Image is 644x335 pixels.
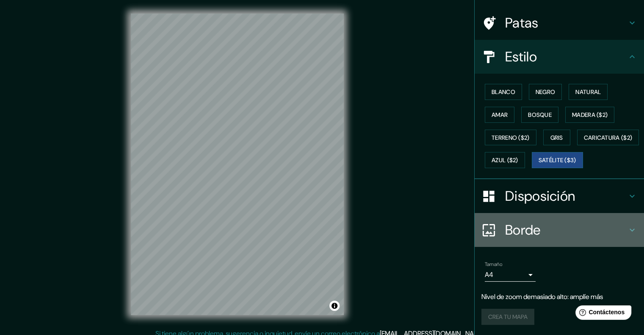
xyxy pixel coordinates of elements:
button: Natural [569,84,608,100]
font: Bosque [528,111,552,119]
button: Gris [543,130,570,146]
button: Amar [485,107,514,123]
button: Satélite ($3) [532,152,583,168]
button: Activar o desactivar atribución [329,301,340,311]
font: Satélite ($3) [539,157,576,164]
button: Madera ($2) [565,107,614,123]
div: Disposición [475,179,644,213]
font: Natural [575,88,601,96]
font: Disposición [505,187,575,205]
font: Patas [505,14,539,32]
font: Azul ($2) [492,157,518,164]
button: Bosque [521,107,558,123]
font: Negro [536,88,556,96]
font: Borde [505,221,541,239]
font: A4 [485,270,493,279]
font: Blanco [492,88,515,96]
font: Amar [492,111,508,119]
iframe: Lanzador de widgets de ayuda [569,302,635,326]
div: Borde [475,213,644,247]
button: Negro [529,84,562,100]
font: Madera ($2) [572,111,608,119]
font: Estilo [505,48,537,66]
div: A4 [485,268,536,282]
button: Caricatura ($2) [577,130,639,146]
div: Patas [475,6,644,40]
button: Azul ($2) [485,152,525,168]
font: Tamaño [485,261,502,268]
font: Nivel de zoom demasiado alto: amplíe más [481,292,603,301]
canvas: Mapa [131,14,344,315]
font: Caricatura ($2) [584,134,633,141]
div: Estilo [475,40,644,74]
font: Terreno ($2) [492,134,530,141]
button: Terreno ($2) [485,130,536,146]
button: Blanco [485,84,522,100]
font: Gris [550,134,563,141]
